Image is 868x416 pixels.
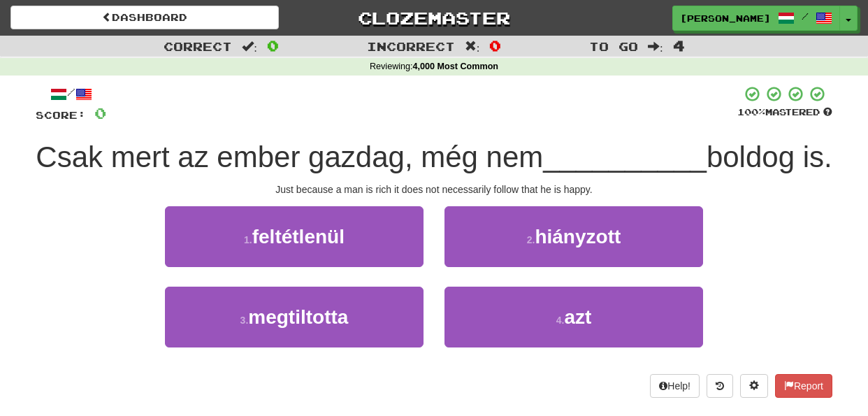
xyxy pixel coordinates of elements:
small: 3 . [240,315,249,326]
span: : [242,41,257,52]
span: To go [589,39,638,53]
a: [PERSON_NAME] / [672,6,840,31]
span: Csak mert az ember gazdag, még nem [36,141,543,173]
span: Correct [164,39,232,53]
span: boldog is. [707,141,832,173]
span: hiányzott [535,226,621,248]
div: / [36,85,106,103]
span: __________ [543,141,707,173]
a: Clozemaster [300,6,568,30]
span: Score: [36,109,86,121]
span: / [802,11,809,21]
span: 4 [673,37,685,54]
a: Dashboard [10,6,279,29]
span: azt [564,306,591,328]
div: Mastered [737,106,832,119]
span: : [465,41,480,52]
button: 4.azt [444,287,703,347]
button: Report [775,374,832,398]
button: 1.feltétlenül [165,206,424,267]
span: 100 % [737,106,765,117]
small: 1 . [244,234,252,245]
span: 0 [94,104,106,122]
span: Incorrect [367,39,455,53]
small: 2 . [527,234,535,245]
span: 0 [489,37,501,54]
strong: 4,000 Most Common [413,62,498,71]
span: 0 [267,37,279,54]
span: megtiltotta [248,306,348,328]
button: 2.hiányzott [444,206,703,267]
span: feltétlenül [252,226,345,248]
span: [PERSON_NAME] [680,12,771,24]
div: Just because a man is rich it does not necessarily follow that he is happy. [36,182,832,196]
button: Help! [650,374,700,398]
small: 4 . [556,315,565,326]
button: 3.megtiltotta [165,287,424,347]
span: : [648,41,663,52]
button: Round history (alt+y) [707,374,733,398]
